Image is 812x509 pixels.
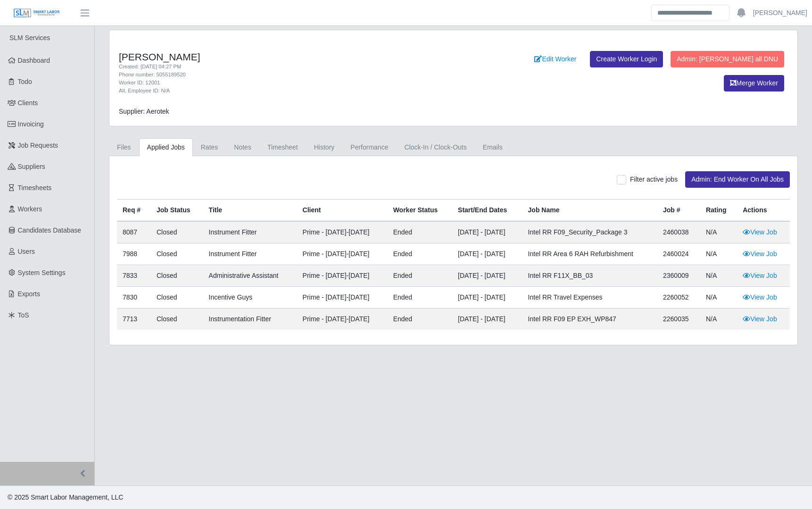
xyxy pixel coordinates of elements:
[297,200,388,222] th: Client
[396,138,474,157] a: Clock-In / Clock-Outs
[700,221,737,243] td: N/A
[452,221,522,243] td: [DATE] - [DATE]
[109,138,139,157] a: Files
[119,71,503,79] div: Phone number: 5055189520
[657,200,700,222] th: Job #
[342,138,396,157] a: Performance
[117,200,151,222] th: Req #
[388,243,452,265] td: ended
[151,221,203,243] td: Closed
[743,228,777,236] a: View Job
[139,138,193,157] a: Applied Jobs
[297,309,388,330] td: Prime - [DATE]-[DATE]
[388,287,452,309] td: ended
[522,200,657,222] th: Job Name
[259,138,306,157] a: Timesheet
[226,138,259,157] a: Notes
[13,8,60,18] img: SLM Logo
[297,243,388,265] td: Prime - [DATE]-[DATE]
[475,138,511,157] a: Emails
[630,175,678,183] span: Filter active jobs
[452,265,522,287] td: [DATE] - [DATE]
[18,184,52,192] span: Timesheets
[18,78,32,85] span: Todo
[18,290,40,298] span: Exports
[119,51,503,63] h4: [PERSON_NAME]
[193,138,226,157] a: Rates
[388,200,452,222] th: Worker Status
[18,120,44,128] span: Invoicing
[117,221,151,243] td: 8087
[700,265,737,287] td: N/A
[117,287,151,309] td: 7830
[657,287,700,309] td: 2260052
[671,51,784,67] button: Admin: [PERSON_NAME] all DNU
[203,287,297,309] td: Incentive Guys
[151,309,203,330] td: Closed
[119,108,169,115] span: Supplier: Aerotek
[452,243,522,265] td: [DATE] - [DATE]
[700,287,737,309] td: N/A
[297,265,388,287] td: Prime - [DATE]-[DATE]
[452,309,522,330] td: [DATE] - [DATE]
[522,309,657,330] td: Intel RR F09 EP EXH_WP847
[119,63,503,71] div: Created: [DATE] 04:27 PM
[743,315,777,323] a: View Job
[700,309,737,330] td: N/A
[203,221,297,243] td: Instrument Fitter
[522,265,657,287] td: Intel RR F11X_BB_03
[8,493,123,501] span: © 2025 Smart Labor Management, LLC
[388,221,452,243] td: ended
[737,200,790,222] th: Actions
[522,221,657,243] td: Intel RR F09_Security_Package 3
[297,287,388,309] td: Prime - [DATE]-[DATE]
[743,250,777,258] a: View Job
[528,51,582,67] a: Edit Worker
[18,248,35,255] span: Users
[700,243,737,265] td: N/A
[724,75,784,92] button: Merge Worker
[18,205,42,213] span: Workers
[151,287,203,309] td: Closed
[117,309,151,330] td: 7713
[203,265,297,287] td: Administrative Assistant
[117,265,151,287] td: 7833
[657,309,700,330] td: 2260035
[117,243,151,265] td: 7988
[657,243,700,265] td: 2460024
[151,265,203,287] td: Closed
[119,87,503,95] div: Alt. Employee ID: N/A
[203,200,297,222] th: Title
[18,269,66,276] span: System Settings
[452,200,522,222] th: Start/End Dates
[203,243,297,265] td: Instrument Fitter
[203,309,297,330] td: Instrumentation Fitter
[753,8,807,18] a: [PERSON_NAME]
[18,57,50,64] span: Dashboard
[297,221,388,243] td: Prime - [DATE]-[DATE]
[657,221,700,243] td: 2460038
[452,287,522,309] td: [DATE] - [DATE]
[18,226,82,234] span: Candidates Database
[743,293,777,301] a: View Job
[388,265,452,287] td: ended
[651,5,729,21] input: Search
[119,79,503,87] div: Worker ID: 12001
[685,171,790,188] button: Admin: End Worker On All Jobs
[151,200,203,222] th: Job Status
[18,99,38,107] span: Clients
[18,311,29,319] span: ToS
[657,265,700,287] td: 2360009
[18,163,45,170] span: Suppliers
[700,200,737,222] th: Rating
[388,309,452,330] td: ended
[522,287,657,309] td: Intel RR Travel Expenses
[743,272,777,279] a: View Job
[590,51,663,67] a: Create Worker Login
[522,243,657,265] td: Intel RR Area 6 RAH Refurbishment
[306,138,343,157] a: History
[18,142,58,149] span: Job Requests
[9,34,50,42] span: SLM Services
[151,243,203,265] td: Closed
